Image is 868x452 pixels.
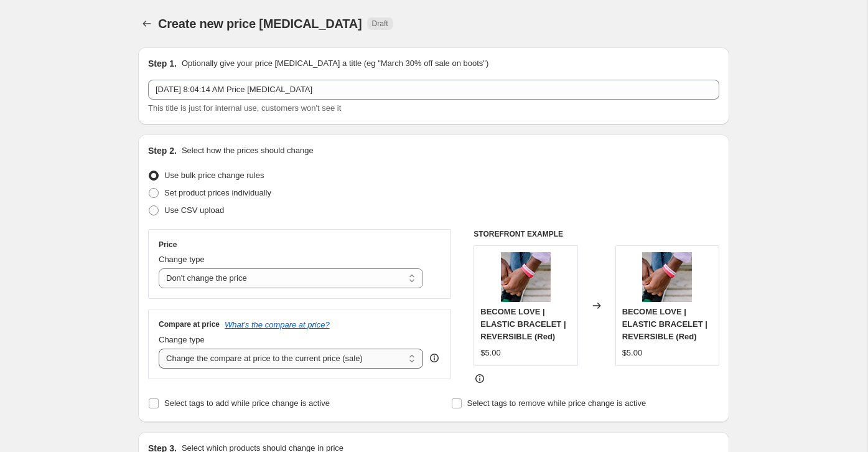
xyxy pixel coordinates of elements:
[138,15,156,32] button: Price change jobs
[148,144,177,157] h2: Step 2.
[164,398,330,408] span: Select tags to add while price change is active
[159,255,205,264] span: Change type
[622,347,643,359] div: $5.00
[159,335,205,344] span: Change type
[501,252,551,302] img: IMG_8162_80x.jpg
[467,398,646,408] span: Select tags to remove while price change is active
[148,103,341,113] span: This title is just for internal use, customers won't see it
[428,352,441,364] div: help
[480,307,566,341] span: BECOME LOVE | ELASTIC BRACELET | REVERSIBLE (Red)
[474,229,719,239] h6: STOREFRONT EXAMPLE
[159,319,220,329] h3: Compare at price
[225,320,330,329] button: What's the compare at price?
[148,57,177,70] h2: Step 1.
[622,307,707,341] span: BECOME LOVE | ELASTIC BRACELET | REVERSIBLE (Red)
[164,171,264,180] span: Use bulk price change rules
[164,205,224,215] span: Use CSV upload
[159,240,177,250] h3: Price
[148,80,719,100] input: 30% off holiday sale
[642,252,692,302] img: IMG_8162_80x.jpg
[372,19,388,29] span: Draft
[158,17,362,31] span: Create new price [MEDICAL_DATA]
[182,144,314,157] p: Select how the prices should change
[480,347,501,359] div: $5.00
[164,188,271,197] span: Set product prices individually
[182,57,488,70] p: Optionally give your price [MEDICAL_DATA] a title (eg "March 30% off sale on boots")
